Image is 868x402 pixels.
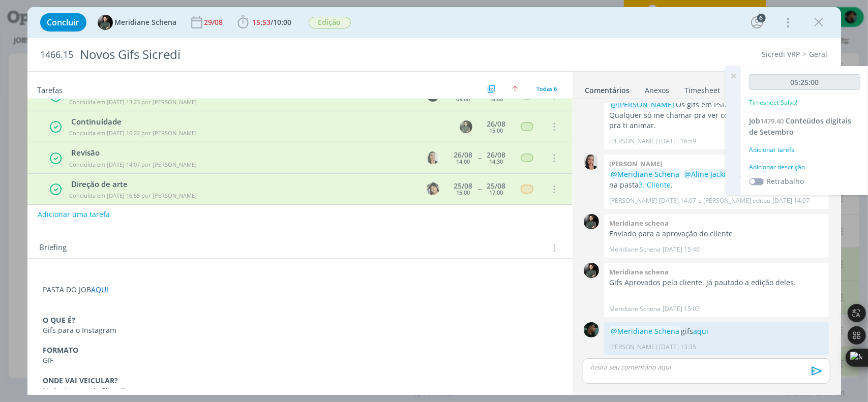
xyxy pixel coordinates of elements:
[487,151,505,159] div: 26/08
[271,17,274,27] span: /
[489,128,503,133] div: 15:00
[489,190,503,195] div: 17:00
[456,190,470,195] div: 15:00
[609,159,662,168] b: [PERSON_NAME]
[69,129,197,137] span: Concluída em [DATE] 16:22 por [PERSON_NAME]
[489,159,503,164] div: 14:30
[611,100,674,109] span: @[PERSON_NAME]
[810,49,828,59] a: Geral
[309,17,351,28] span: Edição
[760,116,784,126] span: 1479.40
[37,205,110,224] button: Adicionar uma tarefa
[757,14,766,22] div: 6
[663,304,700,314] span: [DATE] 15:07
[27,7,841,395] div: dialog
[772,196,810,205] span: [DATE] 14:07
[609,169,824,190] p: telas para GIFs revisadas na pasta .
[43,355,557,365] p: GIF
[69,98,197,106] span: Concluída em [DATE] 13:23 por [PERSON_NAME]
[584,154,599,170] img: C
[609,110,824,131] p: Qualquer só me chamar pra ver como o arquivo fica melhor pra ti animar.
[487,120,505,128] div: 26/08
[204,19,225,26] div: 29/08
[585,81,631,96] a: Comentários
[98,15,113,30] img: M
[749,145,860,154] div: Adicionar tarefa
[98,15,177,30] button: MMeridiane Schena
[698,196,770,205] span: e [PERSON_NAME] editou
[489,96,503,102] div: 18:00
[693,326,708,336] a: aqui
[609,100,824,110] p: Os gifs em PSD estão
[609,229,824,239] p: Enviado para a aprovação do cliente
[659,196,696,205] span: [DATE] 14:07
[41,49,74,60] span: 1466.15
[609,304,661,314] p: Meridiane Schena
[609,137,657,146] p: [PERSON_NAME]
[69,161,197,168] span: Concluída em [DATE] 14:07 por [PERSON_NAME]
[43,325,557,335] p: Gifs para o Instagram
[40,13,86,32] button: Concluir
[749,116,851,137] span: Conteúdos digitais de Setembro
[584,322,599,337] img: K
[253,17,271,27] span: 15:53
[67,147,417,159] div: Revisão
[609,343,657,352] p: [PERSON_NAME]
[537,85,557,92] span: Todas 6
[584,263,599,278] img: M
[762,49,800,59] a: Sicredi VRP
[456,96,470,102] div: 09:00
[67,116,450,128] div: Continuidade
[512,86,518,92] img: arrow-up.svg
[47,18,79,26] span: Concluir
[645,85,670,96] div: Anexos
[454,151,472,159] div: 26/08
[478,154,481,162] span: --
[663,245,700,254] span: [DATE] 15:46
[456,159,470,164] div: 14:00
[659,343,696,352] span: [DATE] 13:35
[609,326,824,336] p: gifs
[609,219,669,228] b: Meridiane schena
[454,182,472,190] div: 25/08
[584,214,599,229] img: M
[478,185,481,193] span: --
[69,192,197,199] span: Concluída em [DATE] 16:55 por [PERSON_NAME]
[609,196,657,205] p: [PERSON_NAME]
[611,169,679,179] span: @Meridiane Schena
[115,19,177,26] span: Meridiane Schena
[609,245,661,254] p: Meridiane Schena
[749,116,851,137] a: Job1479.40Conteúdos digitais de Setembro
[684,169,737,179] span: @Aline Jackisch
[67,178,417,190] div: Direção de arte
[38,83,63,95] span: Tarefas
[684,81,721,96] a: Timesheet
[43,285,557,295] p: PASTA DO JOB
[611,326,679,336] span: @Meridiane Schena
[639,180,671,190] a: 3. Cliente
[308,16,351,29] button: Edição
[40,241,67,255] span: Briefing
[43,315,76,325] strong: O QUE É?
[43,345,79,355] strong: FORMATO
[609,267,669,276] b: Meridiane schena
[487,182,505,190] div: 25/08
[43,386,557,396] p: No Instagram do Sicredi
[749,163,860,172] div: Adicionar descrição
[92,285,109,294] a: AQUI
[43,376,118,385] strong: ONDE VAI VEICULAR?
[76,42,496,67] div: Novos Gifs Sicredi
[766,176,804,187] label: Retrabalho
[274,17,292,27] span: 10:00
[749,14,765,30] button: 6
[609,277,824,288] p: Gifs Aprovados pelo cliente, já pautado a edição deles.
[235,14,294,30] button: 15:53/10:00
[749,98,797,107] p: Timesheet Salvo!
[659,137,696,146] span: [DATE] 16:59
